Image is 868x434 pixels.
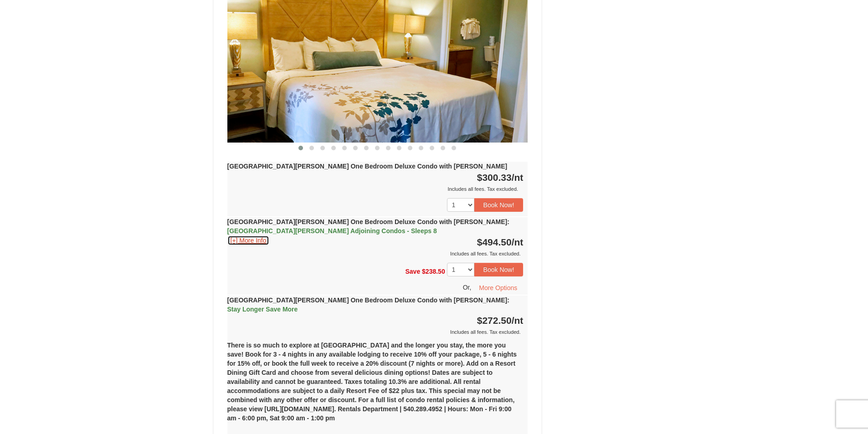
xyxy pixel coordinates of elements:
strong: $300.33 [477,172,524,183]
span: /nt [512,237,524,247]
span: $494.50 [477,237,512,247]
button: More Options [473,281,523,295]
span: : [507,218,509,225]
div: Includes all fees. Tax excluded. [227,184,524,194]
button: [+] More Info [227,235,270,245]
button: Book Now! [474,263,524,276]
span: [GEOGRAPHIC_DATA][PERSON_NAME] Adjoining Condos - Sleeps 8 [227,227,437,235]
span: : [507,296,509,304]
span: /nt [512,315,524,326]
span: Save [405,268,420,275]
strong: [GEOGRAPHIC_DATA][PERSON_NAME] One Bedroom Deluxe Condo with [PERSON_NAME] [227,163,508,170]
div: Includes all fees. Tax excluded. [227,327,524,337]
div: Includes all fees. Tax excluded. [227,249,524,258]
button: Book Now! [474,198,524,212]
span: /nt [512,172,524,183]
span: $238.50 [422,268,445,275]
span: Stay Longer Save More [227,306,298,313]
span: $272.50 [477,315,512,326]
span: Or, [463,284,472,291]
strong: [GEOGRAPHIC_DATA][PERSON_NAME] One Bedroom Deluxe Condo with [PERSON_NAME] [227,218,509,235]
strong: [GEOGRAPHIC_DATA][PERSON_NAME] One Bedroom Deluxe Condo with [PERSON_NAME] [227,296,509,313]
div: There is so much to explore at [GEOGRAPHIC_DATA] and the longer you stay, the more you save! Book... [227,337,528,434]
